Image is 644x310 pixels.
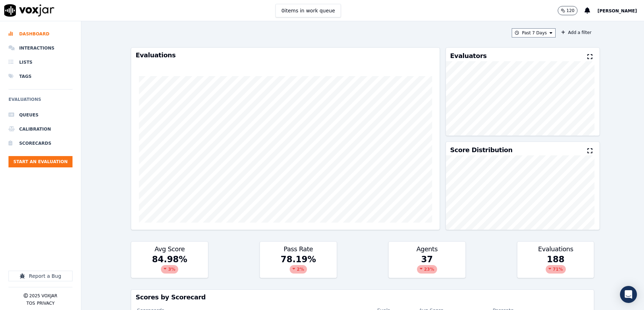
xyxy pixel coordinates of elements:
h3: Pass Rate [264,246,332,252]
h3: Score Distribution [450,147,512,153]
h6: Evaluations [8,95,72,108]
button: 120 [558,6,585,15]
a: Dashboard [8,27,72,41]
button: Privacy [37,300,54,306]
button: Past 7 Days [512,28,556,38]
h3: Evaluators [450,53,487,59]
a: Tags [8,69,72,84]
a: Scorecards [8,136,72,150]
div: 78.19 % [260,254,336,278]
h3: Agents [393,246,461,252]
div: 23 % [417,265,437,274]
button: 120 [558,6,578,15]
span: [PERSON_NAME] [597,8,637,13]
div: 2 % [290,265,307,274]
a: Interactions [8,41,72,55]
h3: Evaluations [135,52,435,58]
a: Lists [8,55,72,69]
div: Open Intercom Messenger [620,286,637,303]
div: 84.98 % [131,254,208,278]
button: Add a filter [558,28,594,37]
div: 71 % [546,265,566,274]
button: Report a Bug [8,271,72,281]
div: 188 [517,254,594,278]
p: 2025 Voxjar [29,293,57,299]
button: [PERSON_NAME] [597,6,644,15]
p: 120 [567,8,575,13]
a: Queues [8,108,72,122]
img: voxjar logo [4,4,54,17]
h3: Evaluations [522,246,590,252]
div: 3 % [161,265,178,274]
h3: Scores by Scorecard [135,294,590,300]
h3: Avg Score [135,246,203,252]
button: TOS [27,300,35,306]
button: Start an Evaluation [8,156,72,167]
button: 0items in work queue [275,4,341,17]
div: 37 [389,254,465,278]
a: Calibration [8,122,72,136]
